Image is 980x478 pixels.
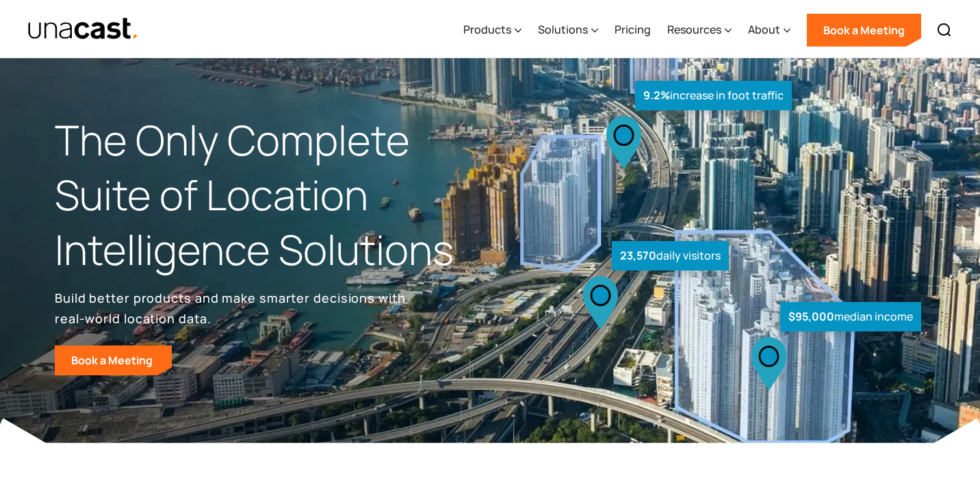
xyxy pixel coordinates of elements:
div: median income [780,302,921,331]
img: Unacast text logo [27,17,139,41]
div: About [748,21,780,38]
div: Products [463,21,511,38]
img: Search icon [936,22,953,38]
div: About [748,2,790,58]
div: Solutions [538,2,598,58]
div: Resources [667,21,721,38]
strong: 9.2% [643,88,670,103]
div: increase in foot traffic [635,81,792,110]
div: Products [463,2,521,58]
div: Resources [667,2,732,58]
a: Pricing [615,2,651,58]
a: Book a Meeting [807,14,921,47]
div: daily visitors [612,241,729,271]
a: home [27,17,139,41]
div: Solutions [538,21,588,38]
strong: 23,570 [620,248,656,263]
strong: $95,000 [788,309,834,324]
p: Build better products and make smarter decisions with real-world location data. [55,288,411,329]
h1: The Only Complete Suite of Location Intelligence Solutions [55,113,490,277]
a: Book a Meeting [55,345,172,375]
